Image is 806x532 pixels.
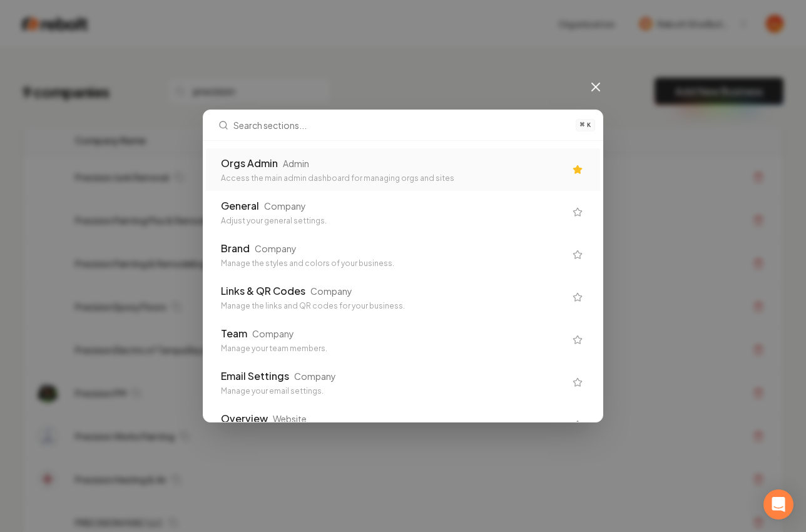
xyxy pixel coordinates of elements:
div: Brand [221,241,250,256]
div: Company [255,242,297,255]
div: Manage the styles and colors of your business. [221,258,565,269]
input: Search sections... [233,110,568,140]
div: Manage your team members. [221,344,565,354]
div: Company [252,327,294,340]
div: Adjust your general settings. [221,216,565,226]
div: Manage the links and QR codes for your business. [221,301,565,311]
div: Team [221,326,247,341]
div: Company [310,285,352,297]
div: Admin [283,157,309,170]
div: Access the main admin dashboard for managing orgs and sites [221,173,565,183]
div: Suggestions [203,141,603,422]
div: Company [294,370,336,382]
div: Company [264,200,306,212]
div: Website [273,412,307,425]
div: Overview [221,411,268,426]
div: Open Intercom Messenger [763,489,793,519]
div: Orgs Admin [221,156,278,171]
div: General [221,198,259,213]
div: Email Settings [221,369,289,384]
div: Links & QR Codes [221,284,305,299]
div: Manage your email settings. [221,386,565,396]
